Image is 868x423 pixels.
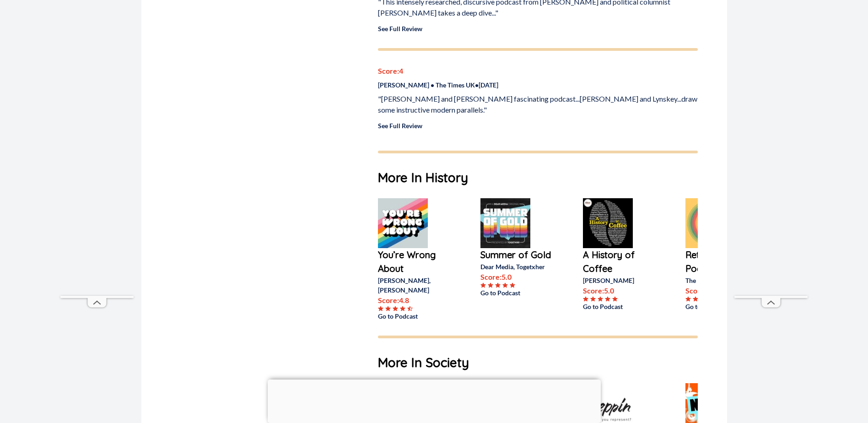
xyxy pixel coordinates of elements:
[685,198,735,248] img: Retroist Retro Podcast
[685,285,759,296] p: Score: 5.0
[583,276,656,285] p: [PERSON_NAME]
[378,65,698,76] p: Score: 4
[378,353,698,372] h1: More In Society
[480,271,554,282] p: Score: 5.0
[685,276,759,285] p: The Retroist
[480,198,530,248] img: Summer of Gold
[583,285,656,296] p: Score: 5.0
[378,93,698,115] p: "[PERSON_NAME] and [PERSON_NAME] fascinating podcast...[PERSON_NAME] and Lynskey...draw some inst...
[268,380,601,421] iframe: Advertisement
[378,198,428,248] img: You’re Wrong About
[378,80,698,90] p: [PERSON_NAME] • The Times UK • [DATE]
[378,276,451,295] p: [PERSON_NAME], [PERSON_NAME]
[378,248,451,276] a: You’re Wrong About
[480,262,554,271] p: Dear Media, Togetxher
[378,295,451,306] p: Score: 4.8
[60,21,134,296] iframe: Advertisement
[378,122,422,130] a: See Full Review
[378,311,451,321] a: Go to Podcast
[378,168,698,187] h1: More In History
[583,198,633,248] img: A History of Coffee
[583,248,656,276] a: A History of Coffee
[480,288,554,298] a: Go to Podcast
[583,302,656,311] a: Go to Podcast
[685,248,759,276] a: Retroist Retro Podcast
[378,25,422,33] a: See Full Review
[480,248,554,262] a: Summer of Gold
[734,21,808,296] iframe: Advertisement
[685,302,759,311] a: Go to Podcast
